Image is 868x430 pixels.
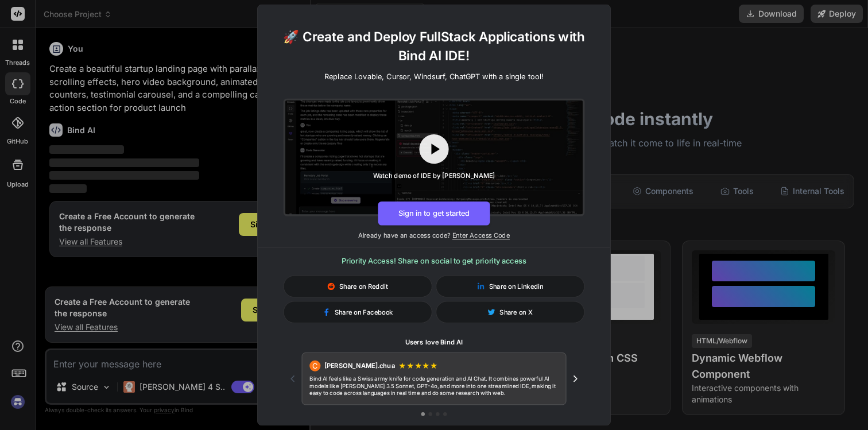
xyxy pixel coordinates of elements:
[430,361,438,371] span: ★
[284,255,585,266] h3: Priority Access! Share on social to get priority access
[398,361,406,371] span: ★
[335,308,393,317] span: Share on Facebook
[284,338,585,347] h1: Users love Bind AI
[284,370,302,388] button: Previous testimonial
[309,361,320,371] div: C
[339,282,388,291] span: Share on Reddit
[422,361,430,371] span: ★
[499,308,533,317] span: Share on X
[378,202,490,226] button: Sign in to get started
[489,282,544,291] span: Share on Linkedin
[373,171,495,180] div: Watch demo of IDE by [PERSON_NAME]
[309,375,559,397] p: Bind AI feels like a Swiss army knife for code generation and AI Chat. It combines powerful AI mo...
[436,412,439,416] button: Go to testimonial 3
[421,412,425,416] button: Go to testimonial 1
[258,231,610,240] p: Already have an access code?
[452,231,510,239] span: Enter Access Code
[272,27,595,65] h1: 🚀 Create and Deploy FullStack Applications with Bind AI IDE!
[324,361,395,370] span: [PERSON_NAME].chua
[414,361,423,371] span: ★
[324,71,544,82] p: Replace Lovable, Cursor, Windsurf, ChatGPT with a single tool!
[443,412,447,416] button: Go to testimonial 4
[406,361,414,371] span: ★
[428,412,432,416] button: Go to testimonial 2
[566,370,584,388] button: Next testimonial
